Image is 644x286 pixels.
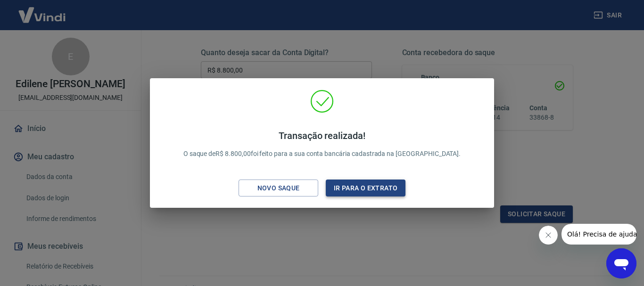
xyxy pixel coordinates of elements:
span: Olá! Precisa de ajuda? [6,7,79,14]
p: O saque de R$ 8.800,00 foi feito para a sua conta bancária cadastrada na [GEOGRAPHIC_DATA]. [183,130,461,159]
div: Novo saque [246,182,311,194]
button: Novo saque [239,180,318,197]
iframe: Mensagem da empresa [561,224,636,245]
iframe: Fechar mensagem [539,226,558,245]
button: Ir para o extrato [326,180,405,197]
iframe: Botão para abrir a janela de mensagens [606,248,636,278]
h4: Transação realizada! [183,130,461,141]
